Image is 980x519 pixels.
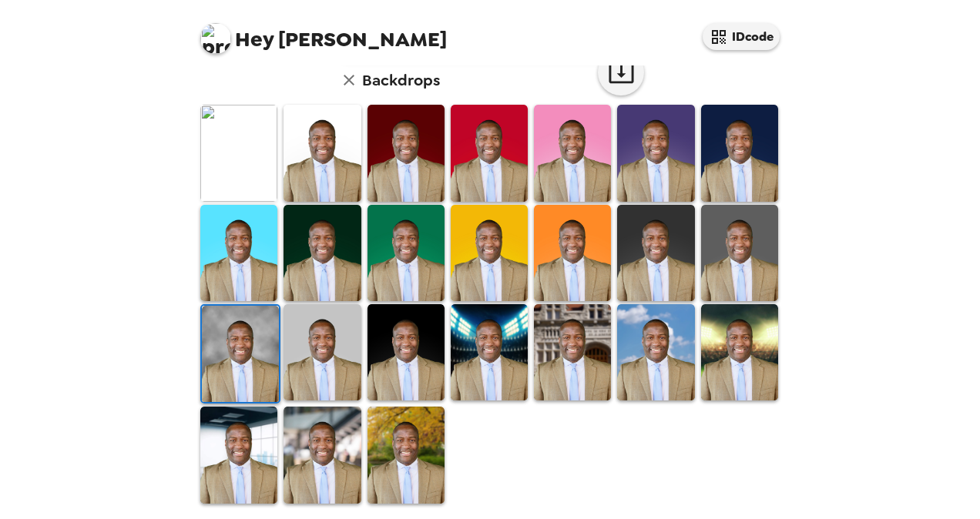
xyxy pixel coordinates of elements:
img: Original [200,105,277,201]
span: Hey [235,25,274,53]
h6: Backdrops [362,68,440,92]
button: IDcode [703,23,780,50]
img: profile pic [200,23,231,54]
span: [PERSON_NAME] [200,15,447,50]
